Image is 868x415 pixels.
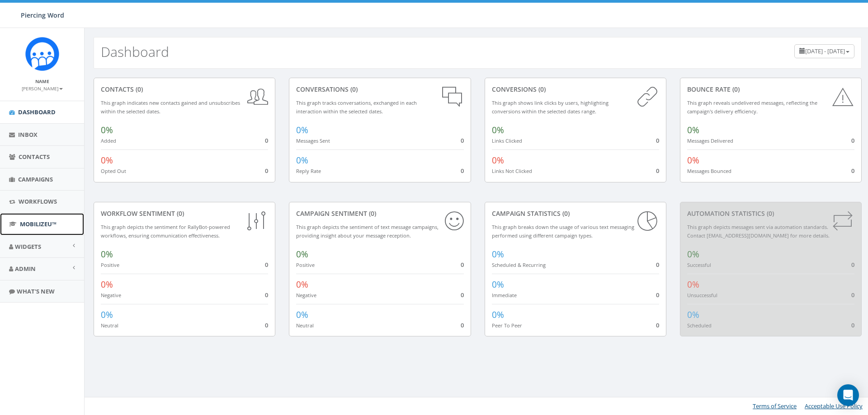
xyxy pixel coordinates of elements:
[537,85,546,93] span: (0)
[656,321,659,329] span: 0
[296,279,308,290] span: 0%
[687,209,854,218] div: Automation Statistics
[851,291,854,299] span: 0
[687,248,699,260] span: 0%
[687,168,731,174] small: Messages Bounced
[22,85,63,92] small: [PERSON_NAME]
[492,168,532,174] small: Links Not Clicked
[492,137,522,144] small: Links Clicked
[19,153,50,161] span: Contacts
[296,248,308,260] span: 0%
[20,220,57,228] span: MobilizeU™
[492,154,504,166] span: 0%
[15,265,36,273] span: Admin
[687,99,817,115] small: This graph reveals undelivered messages, reflecting the campaign's delivery efficiency.
[101,168,126,174] small: Opted Out
[492,279,504,290] span: 0%
[561,209,570,218] span: (0)
[687,261,711,268] small: Successful
[101,85,268,94] div: contacts
[265,261,268,269] span: 0
[731,85,740,93] span: (0)
[296,292,316,298] small: Negative
[296,224,439,239] small: This graph depicts the sentiment of text message campaigns, providing insight about your message ...
[851,167,854,175] span: 0
[492,124,504,136] span: 0%
[265,291,268,299] span: 0
[296,137,330,144] small: Messages Sent
[367,209,376,218] span: (0)
[101,209,268,218] div: Workflow Sentiment
[687,292,717,298] small: Unsuccessful
[687,137,733,144] small: Messages Delivered
[296,322,314,329] small: Neutral
[134,85,143,93] span: (0)
[265,321,268,329] span: 0
[296,99,417,115] small: This graph tracks conversations, exchanged in each interaction within the selected dates.
[175,209,184,218] span: (0)
[656,261,659,269] span: 0
[296,168,321,174] small: Reply Rate
[101,137,116,144] small: Added
[296,85,463,94] div: conversations
[21,11,64,19] span: Piercing Word
[18,131,38,139] span: Inbox
[461,291,464,299] span: 0
[765,209,774,218] span: (0)
[687,224,830,239] small: This graph depicts messages sent via automation standards. Contact [EMAIL_ADDRESS][DOMAIN_NAME] f...
[101,154,113,166] span: 0%
[17,287,55,295] span: What's New
[851,261,854,269] span: 0
[753,402,797,410] a: Terms of Service
[296,209,463,218] div: Campaign Sentiment
[492,261,546,268] small: Scheduled & Recurring
[18,108,56,116] span: Dashboard
[101,248,113,260] span: 0%
[265,167,268,175] span: 0
[101,99,240,115] small: This graph indicates new contacts gained and unsubscribes within the selected dates.
[22,84,63,92] a: [PERSON_NAME]
[15,242,41,251] span: Widgets
[25,37,59,71] img: Rally_Corp_Icon.png
[349,85,358,93] span: (0)
[101,292,121,298] small: Negative
[656,291,659,299] span: 0
[296,261,315,268] small: Positive
[296,124,308,136] span: 0%
[687,309,699,321] span: 0%
[687,85,854,94] div: Bounce Rate
[492,322,522,329] small: Peer To Peer
[101,309,113,321] span: 0%
[687,124,699,136] span: 0%
[35,78,49,84] small: Name
[296,309,308,321] span: 0%
[851,321,854,329] span: 0
[461,136,464,145] span: 0
[805,47,845,55] span: [DATE] - [DATE]
[101,261,119,268] small: Positive
[492,85,659,94] div: conversions
[265,136,268,145] span: 0
[492,309,504,321] span: 0%
[492,248,504,260] span: 0%
[101,124,113,136] span: 0%
[461,167,464,175] span: 0
[461,321,464,329] span: 0
[492,209,659,218] div: Campaign Statistics
[296,154,308,166] span: 0%
[101,279,113,290] span: 0%
[19,197,57,205] span: Workflows
[687,322,712,329] small: Scheduled
[687,154,699,166] span: 0%
[492,224,634,239] small: This graph breaks down the usage of various text messaging performed using different campaign types.
[461,261,464,269] span: 0
[18,175,53,183] span: Campaigns
[492,292,517,298] small: Immediate
[101,322,118,329] small: Neutral
[101,44,169,59] h2: Dashboard
[805,402,863,410] a: Acceptable Use Policy
[492,99,609,115] small: This graph shows link clicks by users, highlighting conversions within the selected dates range.
[656,167,659,175] span: 0
[837,384,859,406] div: Open Intercom Messenger
[656,136,659,145] span: 0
